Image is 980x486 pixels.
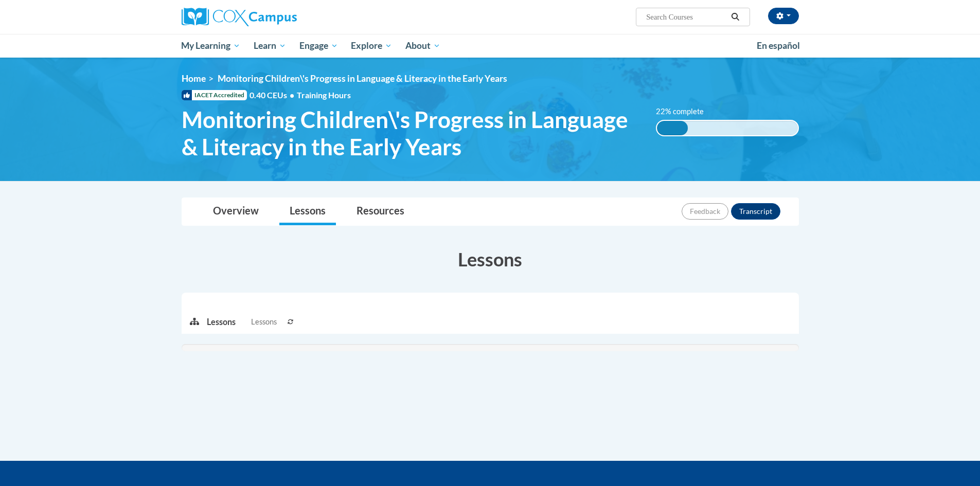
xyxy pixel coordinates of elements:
[757,40,800,51] span: En español
[290,90,294,100] span: •
[299,40,338,52] span: Engage
[297,90,351,100] span: Training Hours
[351,40,392,52] span: Explore
[175,34,247,58] a: My Learning
[251,316,277,328] span: Lessons
[207,316,236,328] p: Lessons
[182,246,799,272] h3: Lessons
[768,8,799,24] button: Account Settings
[181,40,240,52] span: My Learning
[247,34,293,58] a: Learn
[346,198,415,225] a: Resources
[182,90,247,100] span: IACET Accredited
[399,34,447,58] a: About
[731,203,780,220] button: Transcript
[645,11,727,23] input: Search Courses
[218,73,507,84] span: Monitoring Children\'s Progress in Language & Literacy in the Early Years
[182,106,641,160] span: Monitoring Children\'s Progress in Language & Literacy in the Early Years
[293,34,345,58] a: Engage
[250,89,297,101] span: 0.40 CEUs
[344,34,399,58] a: Explore
[682,203,728,220] button: Feedback
[182,73,206,84] a: Home
[727,11,743,23] button: Search
[182,8,297,26] img: Cox Campus
[750,35,807,57] a: En español
[657,121,688,135] div: 22% complete
[203,198,269,225] a: Overview
[405,40,440,52] span: About
[182,8,377,26] a: Cox Campus
[166,34,814,58] div: Main menu
[254,40,286,52] span: Learn
[656,106,715,117] label: 22% complete
[279,198,336,225] a: Lessons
